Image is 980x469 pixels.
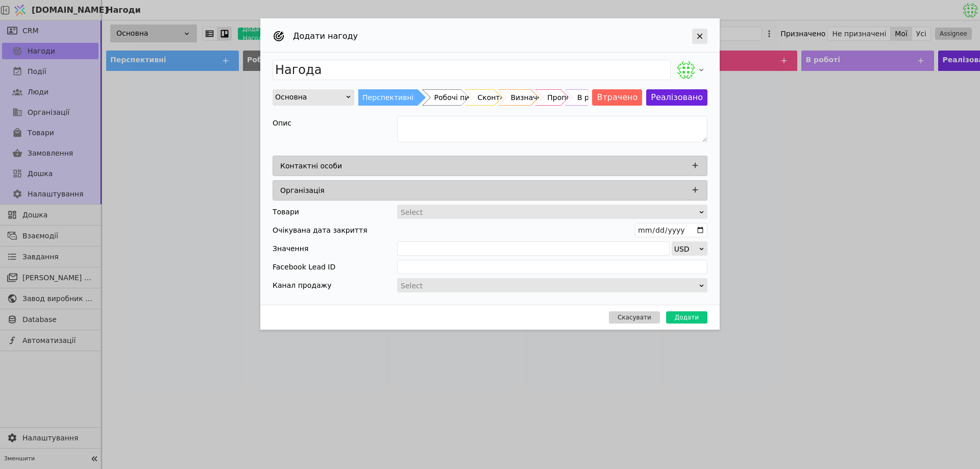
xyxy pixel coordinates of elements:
div: Пропозиція [547,89,590,106]
button: Втрачено [592,89,642,106]
div: Перспективні [362,89,414,106]
div: Опис [273,116,397,130]
input: Ім'я [273,60,671,80]
div: В роботі [577,89,608,106]
div: USD [674,242,698,256]
p: Організація [280,185,325,196]
div: Робочі питання (не нагода) [434,89,537,106]
div: Канал продажу [273,278,331,292]
div: Facebook Lead ID [273,260,335,274]
button: Скасувати [609,311,660,324]
div: Основна [275,90,345,104]
div: Очікувана дата закриття [273,223,367,237]
div: Select [401,279,697,293]
div: Сконтактовано [477,89,534,106]
span: Значення [273,241,308,256]
div: Визначено потребу [510,89,583,106]
div: Товари [273,205,299,219]
h2: Додати нагоду [293,30,358,42]
button: Реалізовано [646,89,707,106]
img: my [677,61,695,79]
div: Add Opportunity [260,18,720,330]
p: Контактні особи [280,161,342,171]
button: Додати [666,311,707,324]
